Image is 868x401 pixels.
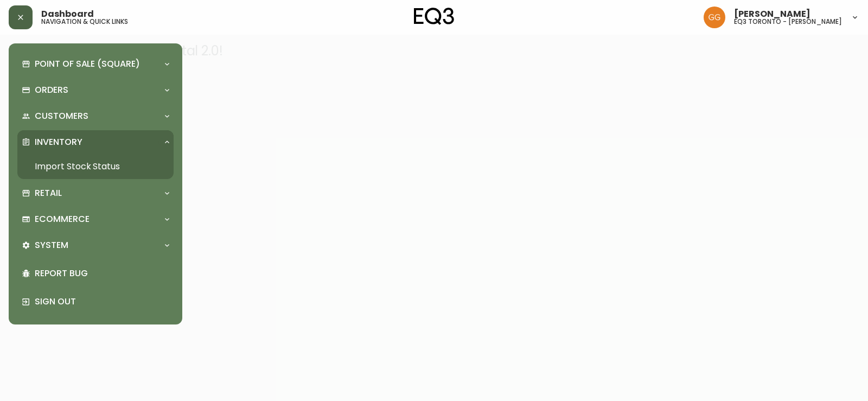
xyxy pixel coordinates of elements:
[414,8,454,25] img: logo
[17,130,174,154] div: Inventory
[17,259,174,288] div: Report Bug
[17,78,174,102] div: Orders
[35,58,140,70] p: Point of Sale (Square)
[17,288,174,316] div: Sign Out
[17,207,174,231] div: Ecommerce
[734,18,842,25] h5: eq3 toronto - [PERSON_NAME]
[35,268,169,279] p: Report Bug
[35,187,62,199] p: Retail
[35,239,68,251] p: System
[35,84,68,96] p: Orders
[35,110,88,122] p: Customers
[734,10,810,18] span: [PERSON_NAME]
[17,52,174,76] div: Point of Sale (Square)
[35,136,82,148] p: Inventory
[17,104,174,128] div: Customers
[17,233,174,257] div: System
[704,7,725,28] img: dbfc93a9366efef7dcc9a31eef4d00a7
[41,10,94,18] span: Dashboard
[35,296,169,308] p: Sign Out
[35,213,90,225] p: Ecommerce
[17,154,174,179] a: Import Stock Status
[17,181,174,205] div: Retail
[41,18,128,25] h5: navigation & quick links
